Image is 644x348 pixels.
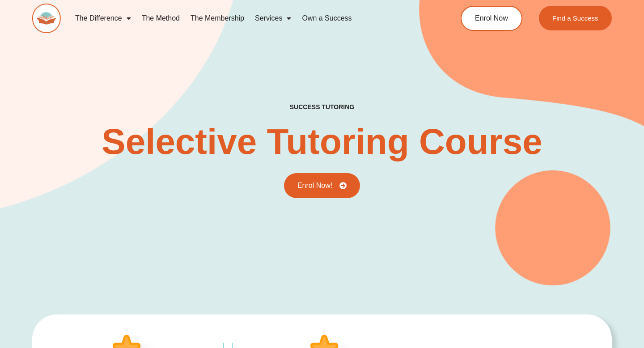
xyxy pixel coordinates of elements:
a: The Difference [70,8,136,29]
span: Find a Success [552,15,598,21]
h4: success tutoring [290,103,354,111]
span: Enrol Now! [297,182,332,189]
a: Enrol Now! [284,173,360,198]
span: Enrol Now [475,15,508,22]
a: Find a Success [539,6,612,30]
a: Enrol Now [461,6,522,31]
h2: Selective Tutoring Course [102,124,542,160]
a: Own a Success [297,8,357,29]
a: The Method [136,8,185,29]
a: The Membership [185,8,250,29]
nav: Menu [70,8,428,29]
a: Services [250,8,297,29]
